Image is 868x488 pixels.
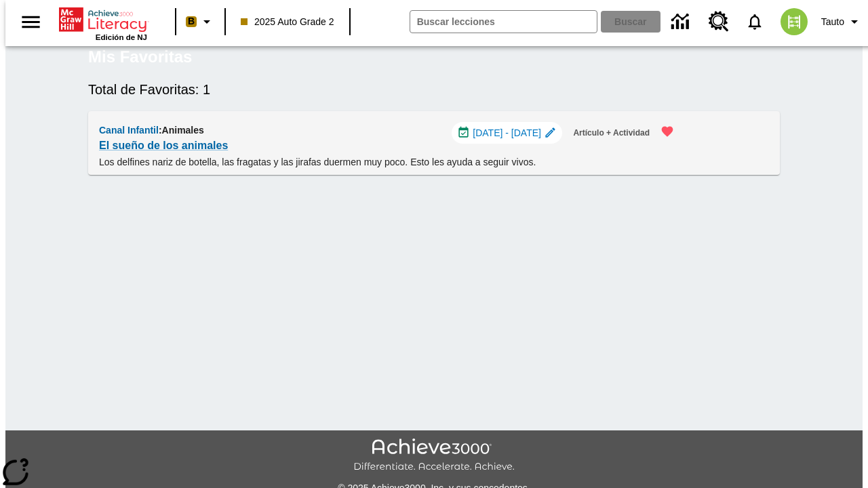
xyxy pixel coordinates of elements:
span: B [188,13,195,30]
span: [DATE] - [DATE] [473,126,541,140]
button: Escoja un nuevo avatar [772,4,816,39]
a: Centro de información [663,3,701,41]
span: Artículo + Actividad [573,126,650,140]
a: Portada [59,6,147,33]
h6: Total de Favoritas: 1 [88,79,780,100]
button: Boost El color de la clase es anaranjado claro. Cambiar el color de la clase. [180,9,220,34]
a: El sueño de los animales [99,136,228,155]
img: avatar image [781,8,808,35]
div: Portada [59,5,147,41]
span: 2025 Auto Grade 2 [241,15,334,29]
button: Abrir el menú lateral [11,2,51,42]
button: Perfil/Configuración [816,9,868,34]
a: Notificaciones [737,4,772,39]
input: Buscar campo [410,11,597,33]
span: Canal Infantil [99,125,159,136]
img: Achieve3000 Differentiate Accelerate Achieve [353,439,515,473]
h5: Mis Favoritas [88,46,192,68]
button: Remover de Favoritas [652,117,682,146]
div: 07 oct - 07 oct Elegir fechas [452,122,563,144]
button: Artículo + Actividad [568,122,655,144]
span: : Animales [159,125,204,136]
span: Edición de NJ [96,33,147,41]
span: Tauto [821,15,844,29]
a: Centro de recursos, Se abrirá en una pestaña nueva. [701,3,737,40]
p: Los delfines nariz de botella, las fragatas y las jirafas duermen muy poco. Esto les ayuda a segu... [99,155,682,169]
